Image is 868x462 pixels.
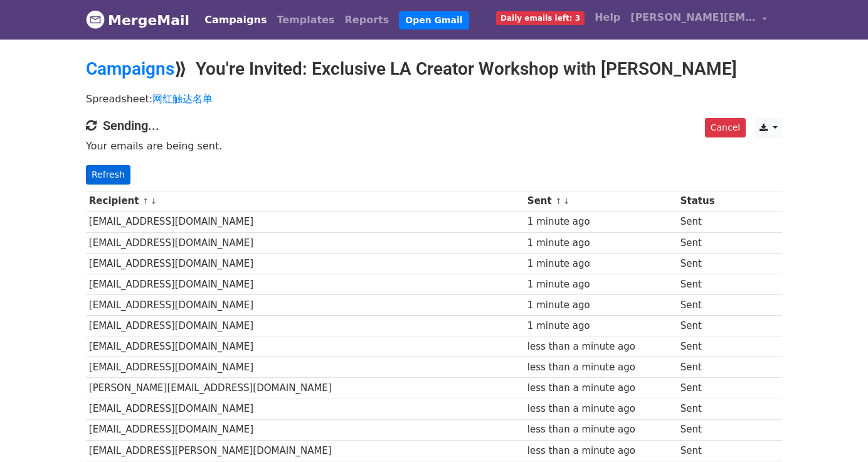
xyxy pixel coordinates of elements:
[152,93,213,105] a: 网红触达名单
[86,336,524,357] td: [EMAIL_ADDRESS][DOMAIN_NAME]
[86,316,524,336] td: [EMAIL_ADDRESS][DOMAIN_NAME]
[677,378,731,399] td: Sent
[86,212,524,232] td: [EMAIL_ADDRESS][DOMAIN_NAME]
[86,165,130,185] a: Refresh
[86,274,524,294] td: [EMAIL_ADDRESS][DOMAIN_NAME]
[677,399,731,419] td: Sent
[142,196,149,206] a: ↑
[491,5,590,30] a: Daily emails left: 3
[527,444,674,458] div: less than a minute ago
[677,419,731,440] td: Sent
[527,360,674,375] div: less than a minute ago
[805,402,868,462] iframe: Chat Widget
[677,357,731,378] td: Sent
[527,422,674,437] div: less than a minute ago
[677,336,731,357] td: Sent
[527,236,674,250] div: 1 minute ago
[677,295,731,316] td: Sent
[272,8,339,33] a: Templates
[86,357,524,378] td: [EMAIL_ADDRESS][DOMAIN_NAME]
[86,58,782,80] h2: ⟫ You're Invited: Exclusive LA Creator Workshop with [PERSON_NAME]
[630,10,756,25] span: [PERSON_NAME][EMAIL_ADDRESS][DOMAIN_NAME]
[527,298,674,313] div: 1 minute ago
[496,11,585,25] span: Daily emails left: 3
[527,277,674,292] div: 1 minute ago
[590,5,625,30] a: Help
[555,196,562,206] a: ↑
[86,10,105,29] img: MergeMail logo
[86,139,782,153] p: Your emails are being sent.
[524,191,677,212] th: Sent
[86,232,524,253] td: [EMAIL_ADDRESS][DOMAIN_NAME]
[527,319,674,333] div: 1 minute ago
[677,232,731,253] td: Sent
[340,8,394,33] a: Reports
[199,8,272,33] a: Campaigns
[625,5,772,35] a: [PERSON_NAME][EMAIL_ADDRESS][DOMAIN_NAME]
[677,191,731,212] th: Status
[86,419,524,440] td: [EMAIL_ADDRESS][DOMAIN_NAME]
[527,381,674,395] div: less than a minute ago
[527,340,674,354] div: less than a minute ago
[527,402,674,416] div: less than a minute ago
[399,11,468,30] a: Open Gmail
[677,253,731,274] td: Sent
[86,7,189,33] a: MergeMail
[86,58,174,79] a: Campaigns
[677,316,731,336] td: Sent
[677,212,731,232] td: Sent
[86,440,524,461] td: [EMAIL_ADDRESS][PERSON_NAME][DOMAIN_NAME]
[677,440,731,461] td: Sent
[86,118,782,133] h4: Sending...
[86,253,524,274] td: [EMAIL_ADDRESS][DOMAIN_NAME]
[86,92,782,105] p: Spreadsheet:
[86,378,524,399] td: [PERSON_NAME][EMAIL_ADDRESS][DOMAIN_NAME]
[705,118,746,137] a: Cancel
[527,215,674,229] div: 1 minute ago
[86,191,524,212] th: Recipient
[150,196,157,206] a: ↓
[86,295,524,316] td: [EMAIL_ADDRESS][DOMAIN_NAME]
[86,399,524,419] td: [EMAIL_ADDRESS][DOMAIN_NAME]
[527,257,674,271] div: 1 minute ago
[677,274,731,294] td: Sent
[563,196,570,206] a: ↓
